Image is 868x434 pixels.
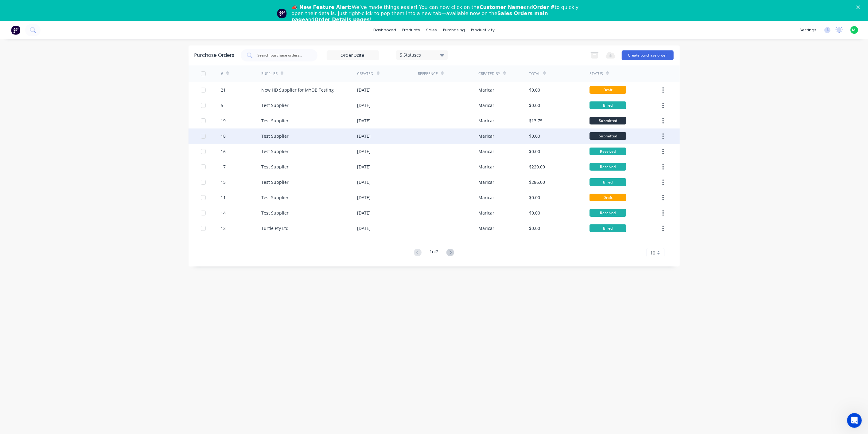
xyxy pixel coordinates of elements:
[292,4,582,23] div: We’ve made things easier! You can now click on the and to quickly open their details. Just right-...
[590,224,626,232] div: Billed
[478,87,494,93] div: Maricar
[590,86,626,94] div: Draft
[314,17,370,22] b: Order Details pages
[529,179,545,185] div: $286.00
[529,102,540,108] div: $0.00
[292,10,548,22] b: Sales Orders main page
[221,164,226,170] div: 17
[357,133,371,139] div: [DATE]
[261,133,289,139] div: Test Supplier
[261,102,289,108] div: Test Supplier
[221,71,223,77] div: #
[529,133,540,139] div: $0.00
[423,26,440,35] div: sales
[478,148,494,155] div: Maricar
[478,225,494,231] div: Maricar
[468,26,498,35] div: productivity
[357,210,371,216] div: [DATE]
[327,51,379,60] input: Order Date
[418,71,438,77] div: Reference
[796,26,819,35] div: settings
[590,132,626,140] div: Submitted
[261,194,289,201] div: Test Supplier
[529,210,540,216] div: $0.00
[221,179,226,185] div: 15
[590,148,626,155] div: Received
[357,194,371,201] div: [DATE]
[195,52,235,59] div: Purchase Orders
[480,4,524,10] b: Customer Name
[529,87,540,93] div: $0.00
[478,102,494,108] div: Maricar
[261,117,289,124] div: Test Supplier
[852,27,857,33] span: MI
[430,248,438,257] div: 1 of 2
[478,210,494,216] div: Maricar
[440,26,468,35] div: purchasing
[651,250,656,256] span: 10
[357,148,371,155] div: [DATE]
[856,6,862,9] div: Close
[261,148,289,155] div: Test Supplier
[622,50,674,60] button: Create purchase order
[221,148,226,155] div: 16
[590,101,626,109] div: Billed
[590,117,626,124] div: Submitted
[261,179,289,185] div: Test Supplier
[590,163,626,171] div: Received
[257,52,308,58] input: Search purchase orders...
[478,71,500,77] div: Created By
[590,178,626,186] div: Billed
[529,225,540,231] div: $0.00
[357,179,371,185] div: [DATE]
[221,87,226,93] div: 21
[357,71,374,77] div: Created
[221,102,223,108] div: 5
[261,210,289,216] div: Test Supplier
[400,52,444,58] div: 5 Statuses
[221,194,226,201] div: 11
[533,4,555,10] b: Order #
[221,133,226,139] div: 18
[357,164,371,170] div: [DATE]
[357,225,371,231] div: [DATE]
[529,164,545,170] div: $220.00
[529,117,543,124] div: $13.75
[478,179,494,185] div: Maricar
[221,225,226,231] div: 12
[590,209,626,217] div: Received
[292,4,352,10] b: 📣 New Feature Alert:
[357,87,371,93] div: [DATE]
[529,71,540,77] div: Total
[221,117,226,124] div: 19
[221,210,226,216] div: 14
[529,194,540,201] div: $0.00
[11,26,20,35] img: Factory
[261,225,289,231] div: Turtle Pty Ltd
[529,148,540,155] div: $0.00
[399,26,423,35] div: products
[261,164,289,170] div: Test Supplier
[261,87,334,93] div: New HD Supplier for MYOB Testing
[478,194,494,201] div: Maricar
[478,117,494,124] div: Maricar
[478,164,494,170] div: Maricar
[370,26,399,35] a: dashboard
[590,194,626,201] div: Draft
[261,71,278,77] div: Supplier
[277,9,287,18] img: Profile image for Team
[357,117,371,124] div: [DATE]
[357,102,371,108] div: [DATE]
[478,133,494,139] div: Maricar
[590,71,603,77] div: Status
[847,413,862,428] iframe: Intercom live chat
